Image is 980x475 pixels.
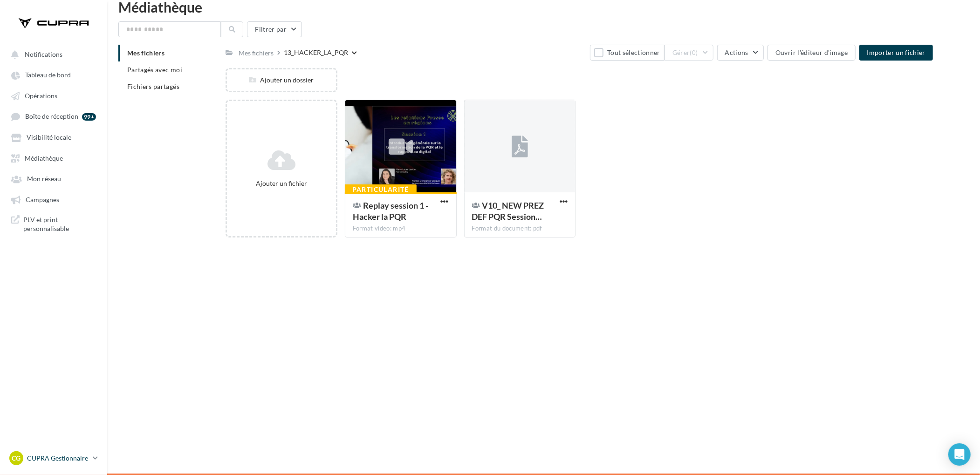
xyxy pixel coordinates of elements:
span: Mes fichiers [127,49,164,57]
span: (0) [690,49,698,56]
span: Campagnes [26,196,59,204]
div: Format video: mp4 [353,224,449,233]
button: Tout sélectionner [590,45,665,61]
a: Médiathèque [6,149,102,166]
a: PLV et print personnalisable [6,211,102,237]
span: Visibilité locale [27,134,71,142]
span: PLV et print personnalisable [23,215,96,233]
div: Particularité [345,184,417,195]
a: Boîte de réception 99+ [6,108,102,125]
span: Notifications [25,50,62,58]
div: Format du document: pdf [472,224,568,233]
a: Tableau de bord [6,66,102,83]
a: Campagnes [6,191,102,208]
div: Ajouter un dossier [227,75,336,85]
span: Actions [725,48,748,56]
button: Actions [717,45,764,61]
a: Opérations [6,87,102,104]
span: V10_ NEW PREZ DEF PQR Session 1 250925_ DEF partage (1) [472,200,544,222]
button: Ouvrir l'éditeur d'image [768,45,856,61]
div: 13_HACKER_LA_PQR [284,48,348,57]
div: Ajouter un fichier [231,179,332,188]
button: Filtrer par [247,21,302,37]
button: Notifications [6,46,98,62]
a: Mon réseau [6,170,102,187]
span: Partagés avec moi [127,66,182,74]
span: Replay session 1 - Hacker la PQR [353,200,428,222]
button: Importer un fichier [859,45,933,61]
span: Opérations [25,92,57,100]
span: CG [12,454,21,463]
a: CG CUPRA Gestionnaire [7,449,100,467]
span: Boîte de réception [25,113,78,121]
span: Médiathèque [25,154,63,162]
a: Visibilité locale [6,129,102,145]
span: Tableau de bord [25,71,71,79]
p: CUPRA Gestionnaire [27,454,89,463]
div: 99+ [82,113,96,121]
span: Mon réseau [27,175,61,183]
div: Mes fichiers [239,48,274,58]
span: Importer un fichier [867,48,925,56]
button: Gérer(0) [665,45,713,61]
span: Fichiers partagés [127,82,179,90]
div: Open Intercom Messenger [948,443,971,466]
